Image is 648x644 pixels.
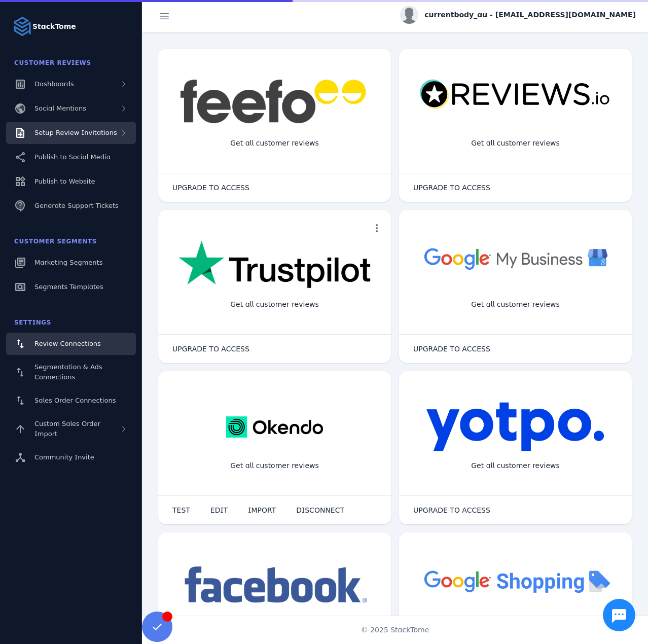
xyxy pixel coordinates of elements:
[361,625,429,635] span: © 2025 StackTome
[226,402,323,452] img: okendo.webp
[200,500,238,520] button: EDIT
[463,291,568,318] div: Get all customer reviews
[403,177,500,198] button: UPGRADE TO ACCESS
[400,6,636,24] button: currentbody_au - [EMAIL_ADDRESS][DOMAIN_NAME]
[6,146,136,168] a: Publish to Social Media
[238,500,286,520] button: IMPORT
[32,21,76,32] strong: StackTome
[222,452,327,479] div: Get all customer reviews
[455,614,575,640] div: Import Products from Google
[367,218,387,238] button: more
[403,339,500,359] button: UPGRADE TO ACCESS
[34,420,100,438] span: Custom Sales Order Import
[6,170,136,193] a: Publish to Website
[172,184,249,191] span: UPGRADE TO ACCESS
[419,240,611,276] img: googlebusiness.png
[248,507,276,514] span: IMPORT
[426,402,605,452] img: yotpo.png
[34,283,103,291] span: Segments Templates
[400,6,418,24] img: profile.jpg
[178,79,371,124] img: feefo.png
[222,130,327,157] div: Get all customer reviews
[463,452,568,479] div: Get all customer reviews
[463,130,568,157] div: Get all customer reviews
[6,446,136,469] a: Community Invite
[419,563,611,599] img: googleshopping.png
[419,79,611,110] img: reviewsio.svg
[34,397,116,404] span: Sales Order Connections
[162,177,260,198] button: UPGRADE TO ACCESS
[178,563,371,608] img: facebook.png
[34,177,95,185] span: Publish to Website
[178,240,371,290] img: trustpilot.png
[14,319,51,326] span: Settings
[34,363,102,381] span: Segmentation & Ads Connections
[34,129,117,136] span: Setup Review Invitations
[34,340,101,347] span: Review Connections
[413,184,490,191] span: UPGRADE TO ACCESS
[34,104,86,112] span: Social Mentions
[6,357,136,387] a: Segmentation & Ads Connections
[14,238,97,245] span: Customer Segments
[6,333,136,355] a: Review Connections
[6,252,136,274] a: Marketing Segments
[162,500,200,520] button: TEST
[6,195,136,217] a: Generate Support Tickets
[296,507,344,514] span: DISCONNECT
[286,500,354,520] button: DISCONNECT
[34,202,119,209] span: Generate Support Tickets
[14,59,91,66] span: Customer Reviews
[172,507,190,514] span: TEST
[34,80,74,88] span: Dashboards
[172,345,249,352] span: UPGRADE TO ACCESS
[413,507,490,514] span: UPGRADE TO ACCESS
[34,259,102,266] span: Marketing Segments
[222,291,327,318] div: Get all customer reviews
[34,153,111,161] span: Publish to Social Media
[162,339,260,359] button: UPGRADE TO ACCESS
[403,500,500,520] button: UPGRADE TO ACCESS
[12,16,32,37] img: Logo image
[424,10,636,20] span: currentbody_au - [EMAIL_ADDRESS][DOMAIN_NAME]
[34,453,94,461] span: Community Invite
[413,345,490,352] span: UPGRADE TO ACCESS
[6,389,136,412] a: Sales Order Connections
[210,507,228,514] span: EDIT
[6,276,136,298] a: Segments Templates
